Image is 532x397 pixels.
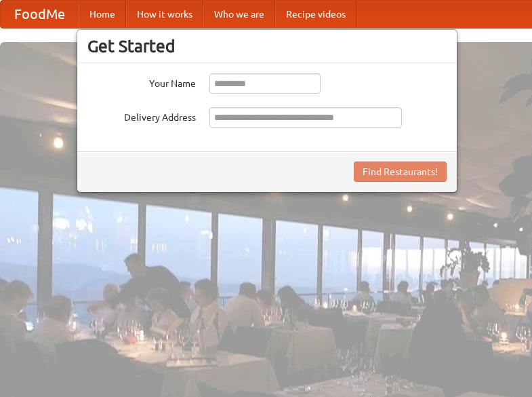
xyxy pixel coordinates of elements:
[87,36,447,56] h3: Get Started
[87,107,196,124] label: Delivery Address
[1,1,79,28] a: FoodMe
[203,1,275,28] a: Who we are
[275,1,356,28] a: Recipe videos
[79,1,126,28] a: Home
[354,162,447,182] button: Find Restaurants!
[126,1,203,28] a: How it works
[87,73,196,90] label: Your Name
